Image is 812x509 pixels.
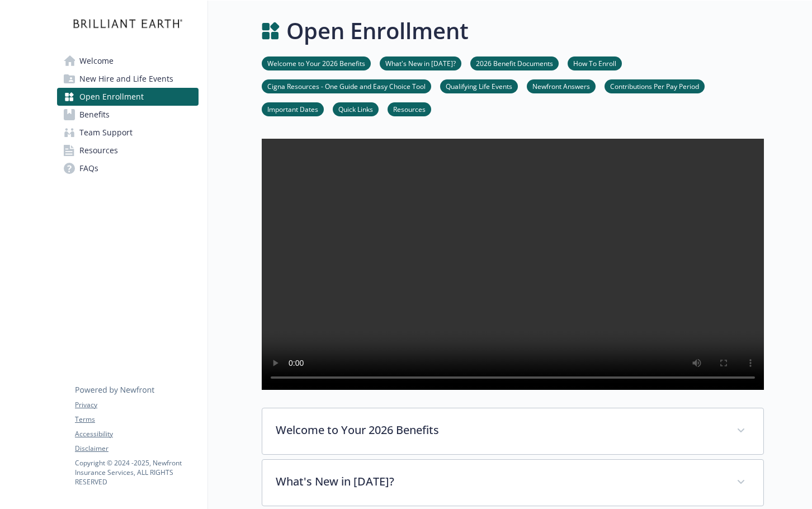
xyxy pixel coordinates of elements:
[333,103,379,114] a: Quick Links
[568,58,622,68] a: How To Enroll
[75,444,198,454] a: Disclaimer
[527,81,596,91] a: Newfront Answers
[605,81,705,91] a: Contributions Per Pay Period
[262,58,371,68] a: Welcome to Your 2026 Benefits
[276,422,723,439] p: Welcome to Your 2026 Benefits
[79,159,98,177] span: FAQs
[79,106,110,124] span: Benefits
[57,124,199,142] a: Team Support
[79,70,173,88] span: New Hire and Life Events
[440,81,518,91] a: Qualifying Life Events
[79,142,118,159] span: Resources
[57,88,199,106] a: Open Enrollment
[470,58,559,68] a: 2026 Benefit Documents
[57,70,199,88] a: New Hire and Life Events
[262,408,763,454] div: Welcome to Your 2026 Benefits
[75,458,198,487] p: Copyright © 2024 - 2025 , Newfront Insurance Services, ALL RIGHTS RESERVED
[75,414,198,425] a: Terms
[262,81,431,91] a: Cigna Resources - One Guide and Easy Choice Tool
[57,159,199,177] a: FAQs
[57,106,199,124] a: Benefits
[380,58,461,68] a: What's New in [DATE]?
[79,124,133,142] span: Team Support
[262,103,324,114] a: Important Dates
[79,88,144,106] span: Open Enrollment
[75,429,198,439] a: Accessibility
[276,473,723,490] p: What's New in [DATE]?
[388,103,431,114] a: Resources
[262,460,763,506] div: What's New in [DATE]?
[57,142,199,159] a: Resources
[75,400,198,410] a: Privacy
[57,52,199,70] a: Welcome
[79,52,114,70] span: Welcome
[286,14,469,48] h1: Open Enrollment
